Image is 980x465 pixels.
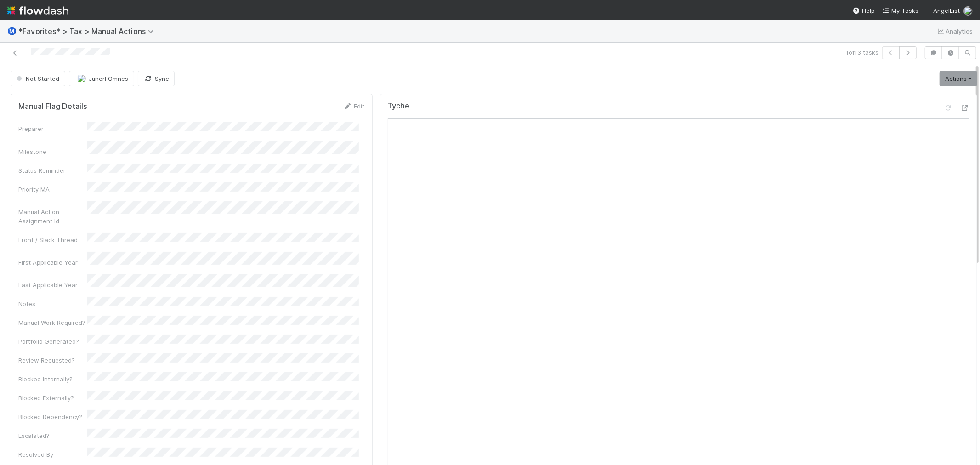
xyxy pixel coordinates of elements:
[933,7,960,14] span: AngelList
[7,27,17,35] span: Ⓜ️
[18,124,87,133] div: Preparer
[138,71,175,86] button: Sync
[846,48,878,57] span: 1 of 13 tasks
[18,280,87,289] div: Last Applicable Year
[18,258,87,267] div: First Applicable Year
[343,102,365,110] a: Edit
[18,450,87,459] div: Resolved By
[18,185,87,194] div: Priority MA
[18,299,87,308] div: Notes
[882,7,918,14] span: My Tasks
[7,3,68,18] img: logo-inverted-e16ddd16eac7371096b0.svg
[18,393,87,403] div: Blocked Externally?
[940,71,977,86] a: Actions
[18,412,87,421] div: Blocked Dependency?
[69,71,134,86] button: Junerl Omnes
[388,102,410,111] h5: Tyche
[77,74,86,83] img: avatar_de77a991-7322-4664-a63d-98ba485ee9e0.png
[936,26,973,37] a: Analytics
[18,166,87,175] div: Status Reminder
[18,318,87,327] div: Manual Work Required?
[18,431,87,440] div: Escalated?
[18,147,87,156] div: Milestone
[18,235,87,244] div: Front / Slack Thread
[18,337,87,346] div: Portfolio Generated?
[18,207,87,226] div: Manual Action Assignment Id
[963,6,973,16] img: avatar_de77a991-7322-4664-a63d-98ba485ee9e0.png
[18,374,87,384] div: Blocked Internally?
[18,27,159,36] span: *Favorites* > Tax > Manual Actions
[89,75,128,82] span: Junerl Omnes
[882,6,918,15] a: My Tasks
[18,356,87,365] div: Review Requested?
[18,102,87,111] h5: Manual Flag Details
[853,6,875,15] div: Help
